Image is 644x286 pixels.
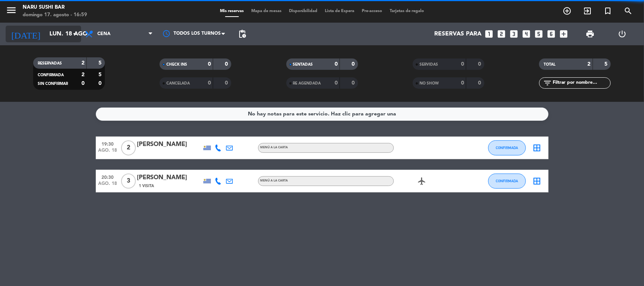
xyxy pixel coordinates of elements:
strong: 0 [208,62,211,67]
strong: 0 [352,80,356,86]
span: Disponibilidad [285,9,321,13]
span: SENTADAS [293,63,313,66]
i: looks_one [484,29,494,39]
span: ago. 18 [98,148,117,157]
i: power_settings_new [618,29,627,38]
span: 3 [121,174,136,189]
span: SIN CONFIRMAR [38,82,68,86]
i: looks_two [497,29,507,39]
span: CHECK INS [166,63,187,66]
strong: 0 [461,80,464,86]
strong: 5 [98,60,103,66]
strong: 0 [335,80,338,86]
span: Cena [97,31,111,37]
strong: 0 [225,80,230,86]
strong: 0 [81,81,85,86]
span: RE AGENDADA [293,81,321,85]
span: Lista de Espera [321,9,358,13]
strong: 0 [225,62,230,67]
span: SERVIDAS [420,63,438,66]
span: Mapa de mesas [247,9,285,13]
span: Tarjetas de regalo [386,9,428,13]
span: pending_actions [238,29,247,38]
strong: 0 [478,62,483,67]
span: Reservas para [435,31,482,38]
i: filter_list [543,78,552,88]
div: domingo 17. agosto - 16:59 [23,11,87,19]
span: 2 [121,140,136,155]
strong: 0 [335,62,338,67]
i: looks_3 [509,29,519,39]
strong: 2 [81,72,85,77]
div: LOG OUT [606,23,638,45]
strong: 0 [98,81,103,86]
span: TOTAL [544,63,555,66]
i: search [624,6,633,15]
i: turned_in_not [603,6,612,15]
strong: 5 [605,62,609,67]
span: 19:30 [98,139,117,148]
i: exit_to_app [583,6,592,15]
i: [DATE] [6,26,46,42]
i: looks_5 [534,29,544,39]
span: CANCELADA [166,81,190,85]
strong: 2 [588,62,591,67]
span: RESERVADAS [38,62,62,65]
span: ago. 18 [98,181,117,190]
strong: 5 [98,72,103,77]
span: CONFIRMADA [38,73,64,77]
span: MENÚ A LA CARTA [260,146,288,149]
div: No hay notas para este servicio. Haz clic para agregar una [248,110,396,118]
button: menu [6,5,17,18]
span: Mis reservas [216,9,247,13]
i: add_circle_outline [563,6,572,15]
strong: 0 [208,80,211,86]
i: airplanemode_active [418,177,427,186]
i: add_box [559,29,569,39]
strong: 0 [461,62,464,67]
span: print [586,29,595,38]
i: looks_4 [522,29,532,39]
span: CONFIRMADA [496,179,518,183]
strong: 0 [478,80,483,86]
button: CONFIRMADA [488,174,526,189]
i: arrow_drop_down [70,29,79,38]
i: border_all [533,143,542,152]
input: Filtrar por nombre... [552,79,610,87]
i: looks_6 [547,29,556,39]
i: menu [6,5,17,16]
span: NO SHOW [420,81,439,85]
span: Pre-acceso [358,9,386,13]
span: CONFIRMADA [496,146,518,150]
strong: 0 [352,62,356,67]
button: CONFIRMADA [488,140,526,155]
div: [PERSON_NAME] [137,140,201,149]
span: 1 Visita [139,183,154,189]
span: MENÚ A LA CARTA [260,179,288,182]
strong: 2 [81,60,85,66]
div: NARU Sushi Bar [23,4,87,11]
i: border_all [533,177,542,186]
span: 20:30 [98,172,117,181]
div: [PERSON_NAME] [137,173,201,183]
